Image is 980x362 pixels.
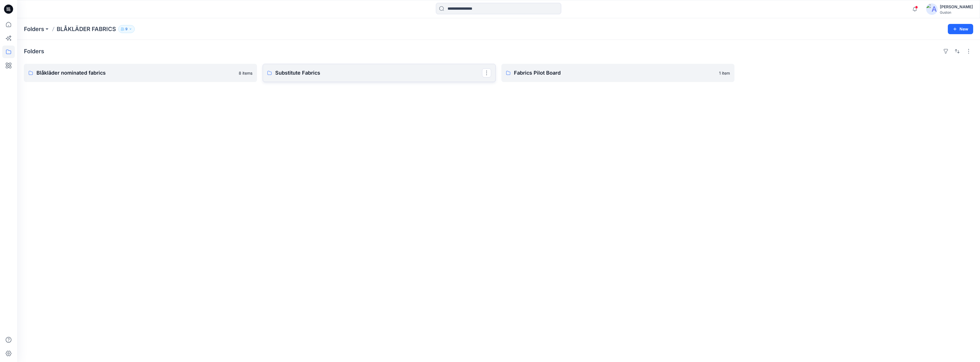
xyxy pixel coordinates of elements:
[118,25,135,33] button: 9
[125,26,128,32] p: 9
[275,69,482,77] p: Substitute Fabrics
[24,48,44,55] h4: Folders
[501,64,734,82] a: Fabrics Pilot Board1 item
[940,10,973,15] div: Guston
[948,24,973,34] button: New
[57,25,116,33] p: BLÅKLÄDER FABRICS
[926,3,938,15] img: avatar
[940,3,973,10] div: [PERSON_NAME]
[239,70,252,76] p: 8 items
[24,25,44,33] a: Folders
[24,64,257,82] a: Blåkläder nominated fabrics8 items
[36,69,235,77] p: Blåkläder nominated fabrics
[719,70,730,76] p: 1 item
[263,64,496,82] a: Substitute Fabrics
[514,69,716,77] p: Fabrics Pilot Board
